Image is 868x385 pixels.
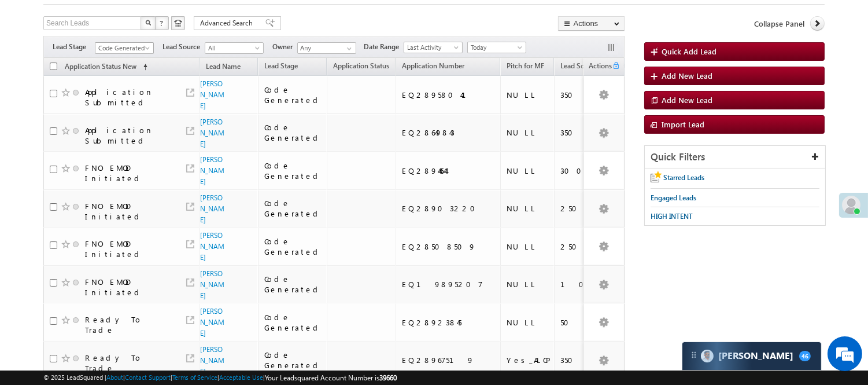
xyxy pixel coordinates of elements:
[219,373,263,381] a: Acceptable Use
[754,19,804,29] span: Collapse Panel
[200,307,224,338] a: [PERSON_NAME]
[85,163,172,184] div: FNO EMOD Initiated
[341,43,355,54] a: Show All Items
[205,43,260,53] span: All
[264,274,322,295] div: Code Generated
[662,119,704,129] span: Import Lead
[172,373,217,381] a: Terms of Service
[138,63,147,72] span: (sorted ascending)
[200,155,224,186] a: [PERSON_NAME]
[396,60,470,75] a: Application Number
[264,312,322,333] div: Code Generated
[560,203,603,214] div: 250
[379,373,397,382] span: 39660
[507,61,544,70] span: Pitch for MF
[402,90,495,100] div: EQ28958041
[507,241,549,252] div: NULL
[155,16,169,30] button: ?
[85,353,172,373] div: Ready To Trade
[327,60,395,75] a: Application Status
[682,342,822,371] div: carter-dragCarter[PERSON_NAME]46
[53,42,95,52] span: Lead Stage
[258,60,304,75] a: Lead Stage
[402,317,495,328] div: EQ28923845
[333,61,389,70] span: Application Status
[507,355,549,365] div: Yes_ALCP
[560,90,603,100] div: 350
[264,198,322,219] div: Code Generated
[467,42,526,53] a: Today
[162,42,205,52] span: Lead Source
[85,125,172,146] div: Application Submitted
[662,46,716,56] span: Quick Add Lead
[264,350,322,371] div: Code Generated
[59,60,153,75] a: Application Status New (sorted ascending)
[264,85,322,105] div: Code Generated
[264,160,322,181] div: Code Generated
[507,279,549,289] div: NULL
[651,193,696,202] span: Engaged Leads
[507,317,549,328] div: NULL
[662,71,712,80] span: Add New Lead
[200,345,224,376] a: [PERSON_NAME]
[651,212,693,221] span: HIGH INTENT
[662,95,712,105] span: Add New Lead
[507,203,549,214] div: NULL
[404,42,463,53] a: Last Activity
[264,122,322,143] div: Code Generated
[265,373,397,382] span: Your Leadsquared Account Number is
[15,107,211,291] textarea: Type your message and hit 'Enter'
[501,60,550,75] a: Pitch for MF
[560,61,594,70] span: Lead Score
[160,18,165,28] span: ?
[558,16,625,31] button: Actions
[60,61,194,76] div: Chat with us now
[560,241,603,252] div: 250
[85,239,172,259] div: FNO EMOD Initiated
[402,241,495,252] div: EQ28508509
[560,279,603,289] div: 100
[402,127,495,138] div: EQ28649843
[85,201,172,222] div: FNO EMOD Initiated
[85,277,172,298] div: FNO EMOD Initiated
[402,355,495,365] div: EQ28967519
[95,43,150,53] span: Code Generated
[190,6,217,34] div: Minimize live chat window
[404,42,459,53] span: Last Activity
[560,317,603,328] div: 50
[507,166,549,176] div: NULL
[663,173,704,182] span: Starred Leads
[364,42,404,52] span: Date Range
[205,42,264,54] a: All
[200,18,256,28] span: Advanced Search
[43,372,397,383] span: © 2025 LeadSquared | | | | |
[85,87,172,108] div: Application Submitted
[402,203,495,214] div: EQ28903220
[507,90,549,100] div: NULL
[200,269,224,300] a: [PERSON_NAME]
[297,42,356,54] input: Type to Search
[85,314,172,335] div: Ready To Trade
[402,166,495,176] div: EQ28944644
[560,355,603,365] div: 350
[402,279,495,289] div: EQ19895207
[20,61,49,76] img: d_60004797649_company_0_60004797649
[65,62,136,71] span: Application Status New
[560,127,603,138] div: 350
[200,118,224,148] a: [PERSON_NAME]
[50,63,57,70] input: Check all records
[264,61,298,70] span: Lead Stage
[125,373,171,381] a: Contact Support
[402,61,464,70] span: Application Number
[200,79,224,110] a: [PERSON_NAME]
[200,60,246,75] a: Lead Name
[272,42,297,52] span: Owner
[200,231,224,262] a: [PERSON_NAME]
[145,20,151,25] img: Search
[106,373,123,381] a: About
[95,42,154,54] a: Code Generated
[584,60,612,75] span: Actions
[468,42,523,53] span: Today
[560,166,603,176] div: 300
[264,236,322,257] div: Code Generated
